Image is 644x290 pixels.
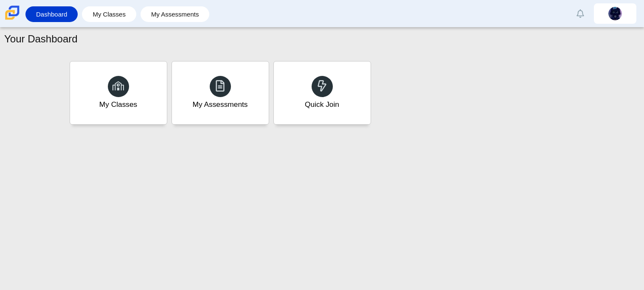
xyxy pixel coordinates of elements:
a: My Classes [86,6,132,22]
div: My Assessments [193,99,248,110]
a: Alerts [571,4,590,23]
a: My Classes [70,61,167,125]
div: Quick Join [305,99,339,110]
a: My Assessments [172,61,269,125]
a: Quick Join [273,61,371,125]
a: maylene.crespo.Op0Srf [594,3,636,24]
h1: Your Dashboard [4,32,78,46]
a: Dashboard [30,6,73,22]
img: Carmen School of Science & Technology [3,4,21,22]
img: maylene.crespo.Op0Srf [608,7,622,20]
a: Carmen School of Science & Technology [3,16,21,23]
div: My Classes [99,99,138,110]
a: My Assessments [145,6,205,22]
